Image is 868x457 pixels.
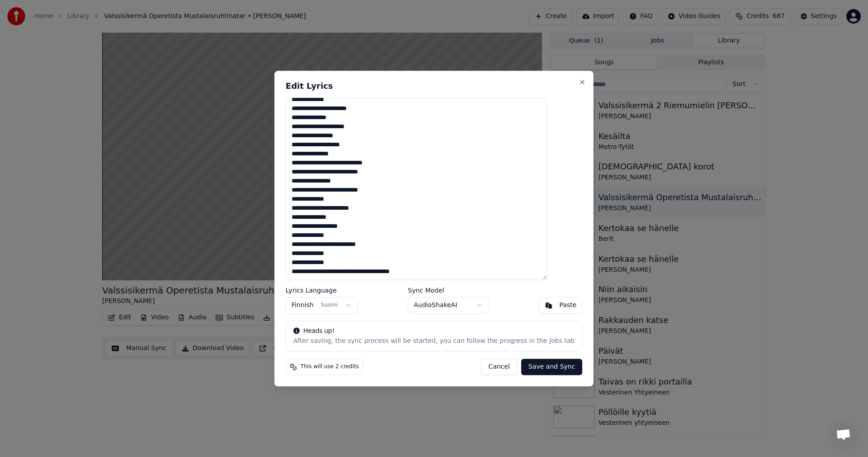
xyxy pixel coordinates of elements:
[286,287,358,293] label: Lyrics Language
[286,82,582,90] h2: Edit Lyrics
[301,363,359,370] span: This will use 2 credits
[521,359,582,375] button: Save and Sync
[408,287,489,293] label: Sync Model
[539,297,582,313] button: Paste
[481,359,517,375] button: Cancel
[559,301,576,310] div: Paste
[293,337,575,346] div: After saving, the sync process will be started, you can follow the progress in the Jobs tab
[293,327,575,336] div: Heads up!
